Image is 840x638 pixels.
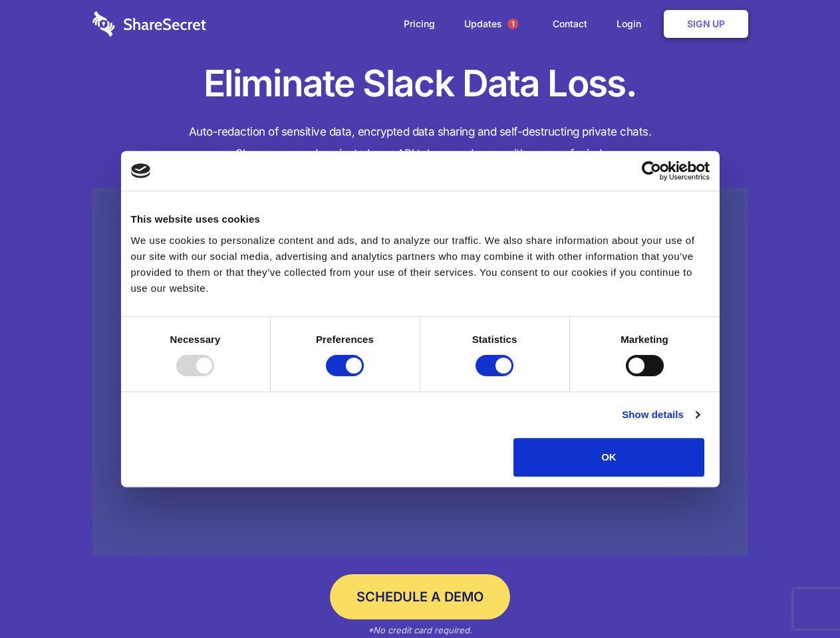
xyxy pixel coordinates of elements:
h1: Eliminate Slack Data Loss. [92,60,748,108]
div: We use cookies to personalize content and ads, and to analyze our traffic. We also share informat... [131,233,710,296]
em: *No credit card required. [368,625,472,635]
a: Schedule a Demo [330,574,510,619]
a: Pricing [390,3,448,45]
a: Wistia video thumbnail [92,187,748,556]
img: logo-wordmark-white-trans-d4663122ce5f474addd5e946df7df03e33cb6a1c49d2221995e7729f52c070b2.svg [92,11,206,37]
a: Contact [539,3,601,45]
strong: Marketing [621,334,668,345]
img: logo [131,163,151,178]
strong: Necessary [170,334,221,345]
button: OK [513,438,704,477]
a: Sign Up [664,10,748,38]
a: Show details [622,407,699,423]
strong: Preferences [316,334,374,345]
strong: Statistics [472,334,517,345]
div: This website uses cookies [131,211,710,227]
h4: Auto-redaction of sensitive data, encrypted data sharing and self-destructing private chats. Shar... [92,121,748,165]
span: 1 [507,19,518,29]
a: Usercentrics Cookiebot - opens in a new window [593,161,710,181]
a: Login [603,3,661,45]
